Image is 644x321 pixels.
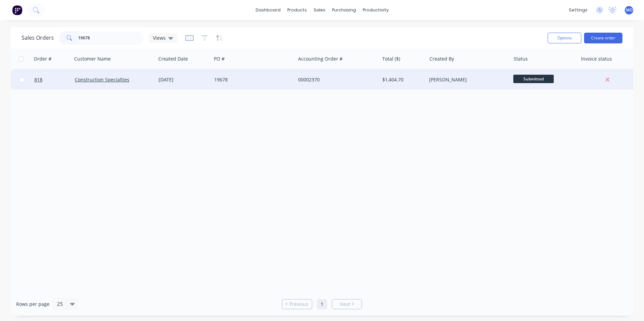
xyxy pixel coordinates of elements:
[548,33,581,43] button: Options
[382,76,422,83] div: $1,404.70
[382,56,400,62] div: Total ($)
[16,301,50,308] span: Rows per page
[566,5,591,15] div: settings
[626,7,633,13] span: MO
[12,5,22,15] img: Factory
[214,56,225,62] div: PO #
[159,76,209,83] div: [DATE]
[317,299,327,309] a: Page 1 is your current page
[153,34,166,41] span: Views
[584,33,622,43] button: Create order
[158,56,188,62] div: Created Date
[252,5,284,15] a: dashboard
[298,76,373,83] div: 00002370
[298,56,343,62] div: Accounting Order #
[340,301,350,308] span: Next
[22,35,54,41] h1: Sales Orders
[34,76,42,83] span: 818
[289,301,309,308] span: Previous
[282,301,312,308] a: Previous page
[329,5,359,15] div: purchasing
[34,56,52,62] div: Order #
[34,70,75,90] a: 818
[429,56,454,62] div: Created By
[78,31,144,45] input: Search...
[214,76,289,83] div: 19678
[74,56,111,62] div: Customer Name
[429,76,504,83] div: [PERSON_NAME]
[514,56,528,62] div: Status
[332,301,362,308] a: Next page
[75,76,129,83] a: Construction Specialties
[581,56,612,62] div: Invoice status
[359,5,392,15] div: productivity
[279,299,365,309] ul: Pagination
[284,5,310,15] div: products
[310,5,329,15] div: sales
[513,75,554,83] span: Submitted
